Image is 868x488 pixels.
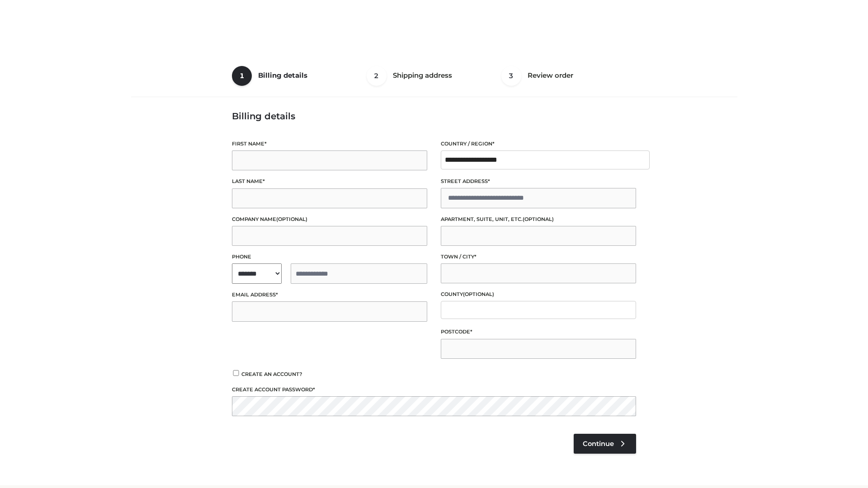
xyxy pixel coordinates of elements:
label: Create account password [232,385,636,394]
span: (optional) [523,216,554,222]
span: Billing details [258,71,307,80]
span: Continue [583,440,614,448]
a: Continue [574,434,636,454]
label: Company name [232,215,427,224]
span: (optional) [276,216,307,222]
h3: Billing details [232,111,636,122]
label: Last name [232,177,427,186]
label: County [441,290,636,299]
span: Shipping address [393,71,452,80]
span: 3 [501,66,521,86]
input: Create an account? [232,370,240,376]
label: Street address [441,177,636,186]
label: Country / Region [441,140,636,148]
label: First name [232,140,427,148]
span: 1 [232,66,252,86]
span: (optional) [463,291,494,297]
label: Apartment, suite, unit, etc. [441,215,636,224]
span: Review order [528,71,573,80]
label: Town / City [441,253,636,261]
label: Postcode [441,328,636,336]
span: Create an account? [241,371,302,377]
label: Email address [232,291,427,299]
span: 2 [367,66,387,86]
label: Phone [232,253,427,261]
